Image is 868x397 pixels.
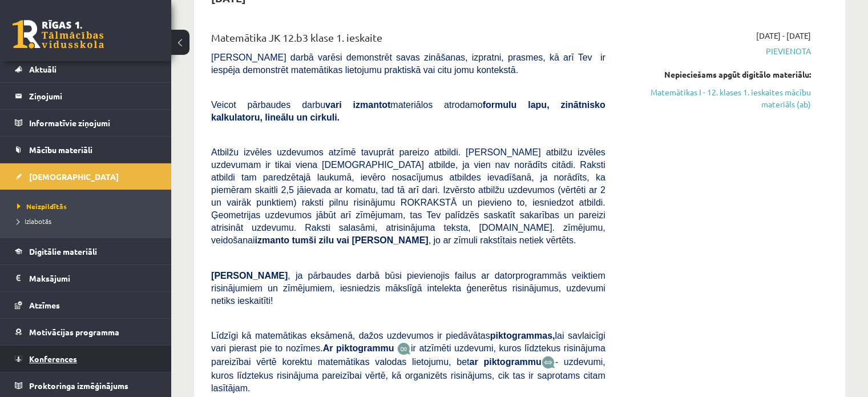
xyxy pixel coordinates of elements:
[15,292,157,318] a: Atzīmes
[756,30,811,42] span: [DATE] - [DATE]
[623,69,811,81] div: Nepieciešams apgūt digitālo materiālu:
[211,331,605,353] span: Līdzīgi kā matemātikas eksāmenā, dažos uzdevumos ir piedāvātas lai savlaicīgi vari pierast pie to...
[29,354,77,364] span: Konferences
[211,271,605,306] span: , ja pārbaudes darbā būsi pievienojis failus ar datorprogrammās veiktiem risinājumiem un zīmējumi...
[29,380,128,391] span: Proktoringa izmēģinājums
[323,343,394,353] b: Ar piktogrammu
[29,83,157,109] legend: Ziņojumi
[29,300,60,310] span: Atzīmes
[15,265,157,291] a: Maksājumi
[623,45,811,57] span: Pievienota
[211,53,605,75] span: [PERSON_NAME] darbā varēsi demonstrēt savas zināšanas, izpratni, prasmes, kā arī Tev ir iespēja d...
[211,343,605,367] span: ir atzīmēti uzdevumi, kuros līdztekus risinājuma pareizībai vērtē korektu matemātikas valodas lie...
[29,171,119,182] span: [DEMOGRAPHIC_DATA]
[15,56,157,82] a: Aktuāli
[29,110,157,136] legend: Informatīvie ziņojumi
[469,357,541,367] b: ar piktogrammu
[15,346,157,372] a: Konferences
[15,110,157,136] a: Informatīvie ziņojumi
[29,145,92,155] span: Mācību materiāli
[211,100,605,122] span: Veicot pārbaudes darbu materiālos atrodamo
[397,342,411,355] img: JfuEzvunn4EvwAAAAASUVORK5CYII=
[17,202,67,211] span: Neizpildītās
[13,20,104,49] a: Rīgas 1. Tālmācības vidusskola
[255,235,289,245] b: izmanto
[15,238,157,264] a: Digitālie materiāli
[15,319,157,345] a: Motivācijas programma
[542,356,555,369] img: wKvN42sLe3LLwAAAABJRU5ErkJggg==
[15,83,157,109] a: Ziņojumi
[29,64,56,74] span: Aktuāli
[325,100,390,110] b: vari izmantot
[15,163,157,190] a: [DEMOGRAPHIC_DATA]
[623,86,811,110] a: Matemātikas I - 12. klases 1. ieskaites mācību materiāls (ab)
[490,331,555,340] b: piktogrammas,
[211,100,605,122] b: formulu lapu, zinātnisko kalkulatoru, lineālu un cirkuli.
[17,216,51,226] span: Izlabotās
[211,147,605,245] span: Atbilžu izvēles uzdevumos atzīmē tavuprāt pareizo atbildi. [PERSON_NAME] atbilžu izvēles uzdevuma...
[17,216,160,226] a: Izlabotās
[15,137,157,163] a: Mācību materiāli
[211,271,288,280] span: [PERSON_NAME]
[211,357,605,393] span: - uzdevumi, kuros līdztekus risinājuma pareizībai vērtē, kā organizēts risinājums, cik tas ir sap...
[17,201,160,211] a: Neizpildītās
[292,235,428,245] b: tumši zilu vai [PERSON_NAME]
[29,265,157,291] legend: Maksājumi
[29,246,97,256] span: Digitālie materiāli
[211,30,605,51] div: Matemātika JK 12.b3 klase 1. ieskaite
[29,327,119,337] span: Motivācijas programma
